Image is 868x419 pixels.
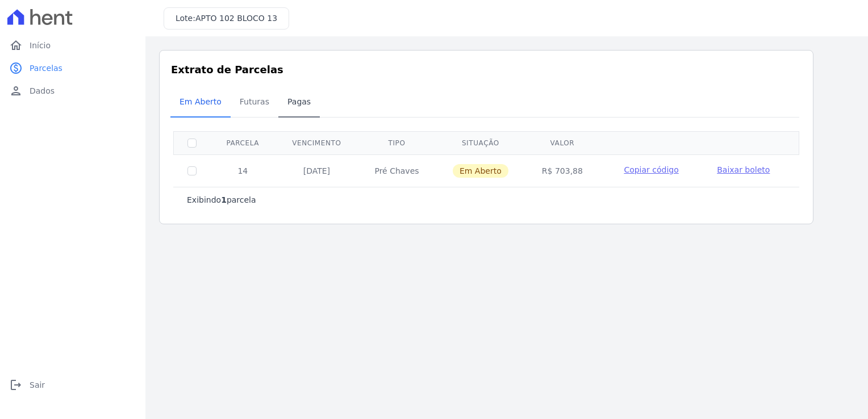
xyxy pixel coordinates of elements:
th: Valor [525,131,599,154]
a: Pagas [278,88,320,118]
span: Baixar boleto [717,165,770,174]
td: Pré Chaves [358,154,436,187]
h3: Extrato de Parcelas [171,62,802,77]
span: Em Aberto [173,90,228,113]
h3: Lote: [176,12,277,24]
i: person [9,84,23,98]
button: Copiar código [613,164,690,175]
td: 14 [210,154,276,187]
a: Futuras [231,88,278,118]
span: Copiar código [624,165,678,174]
td: [DATE] [276,154,358,187]
a: personDados [5,79,141,102]
span: Em Aberto [453,164,508,178]
span: Dados [30,85,55,97]
th: Tipo [358,131,436,154]
span: Futuras [233,90,276,113]
span: Sair [30,379,45,391]
i: paid [9,61,23,75]
a: Baixar boleto [717,164,770,175]
span: Parcelas [30,62,62,74]
b: 1 [221,195,227,204]
i: logout [9,378,23,392]
span: APTO 102 BLOCO 13 [195,14,277,23]
span: Início [30,40,51,51]
a: paidParcelas [5,57,141,79]
a: Em Aberto [170,88,231,118]
th: Vencimento [276,131,358,154]
p: Exibindo parcela [187,194,256,206]
a: logoutSair [5,374,141,396]
td: R$ 703,88 [525,154,599,187]
th: Situação [436,131,525,154]
i: home [9,39,23,52]
span: Pagas [281,90,318,113]
a: homeInício [5,34,141,57]
th: Parcela [210,131,276,154]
